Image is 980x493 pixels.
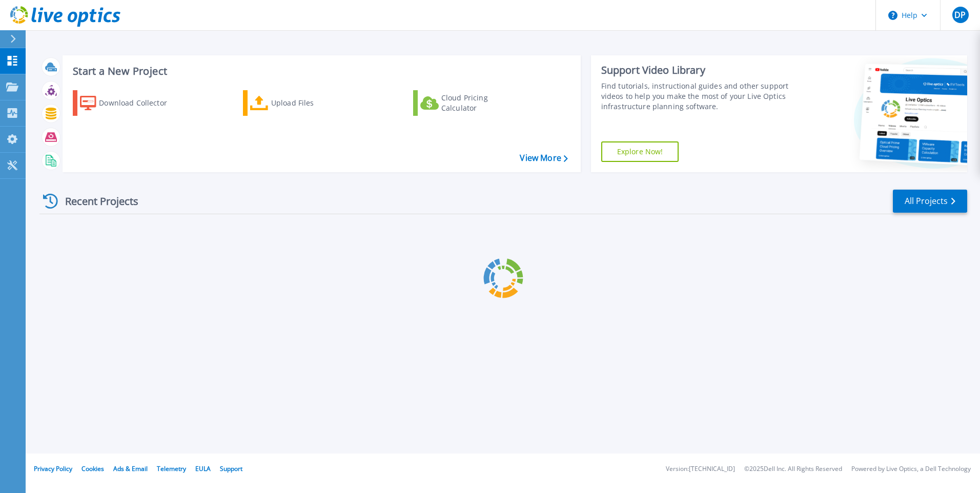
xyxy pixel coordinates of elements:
div: Support Video Library [601,64,793,77]
a: Upload Files [243,90,357,116]
span: DP [954,11,966,19]
div: Recent Projects [39,189,152,214]
div: Find tutorials, instructional guides and other support videos to help you make the most of your L... [601,81,793,112]
a: Cookies [81,464,104,473]
li: Powered by Live Optics, a Dell Technology [851,466,971,473]
h3: Start a New Project [73,66,567,77]
a: EULA [195,464,211,473]
a: Support [220,464,242,473]
a: Explore Now! [601,141,679,162]
a: Ads & Email [113,464,148,473]
li: Version: [TECHNICAL_ID] [666,466,735,473]
a: Download Collector [73,90,187,116]
a: All Projects [893,190,967,213]
a: Cloud Pricing Calculator [413,90,527,116]
li: © 2025 Dell Inc. All Rights Reserved [744,466,842,473]
div: Cloud Pricing Calculator [441,93,523,113]
div: Upload Files [271,93,353,113]
a: View More [520,153,567,163]
a: Privacy Policy [34,464,72,473]
div: Download Collector [99,93,181,113]
a: Telemetry [157,464,186,473]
